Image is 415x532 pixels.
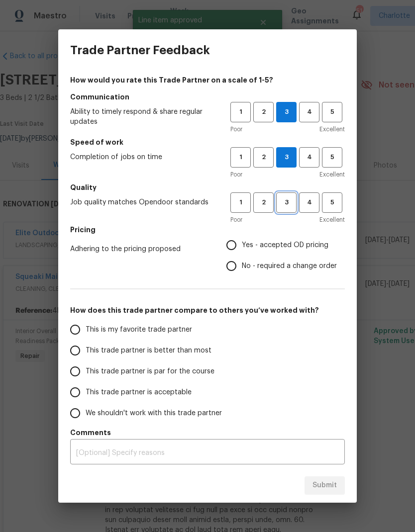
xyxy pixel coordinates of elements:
[322,192,342,213] button: 5
[231,152,250,163] span: 1
[70,305,345,315] h5: How does this trade partner compare to others you’ve worked with?
[230,147,251,168] button: 1
[86,346,211,356] span: This trade partner is better than most
[254,152,273,163] span: 2
[277,152,296,163] span: 3
[254,106,273,118] span: 2
[86,387,192,398] span: This trade partner is acceptable
[230,192,251,213] button: 1
[242,261,337,271] span: No - required a change order
[70,182,345,192] h5: Quality
[253,192,274,213] button: 2
[300,152,318,163] span: 4
[230,102,251,122] button: 1
[299,102,319,122] button: 4
[276,192,297,213] button: 3
[230,124,242,134] span: Poor
[242,240,328,251] span: Yes - accepted OD pricing
[70,107,214,127] span: Ability to timely respond & share regular updates
[70,244,210,254] span: Adhering to the pricing proposed
[70,319,345,424] div: How does this trade partner compare to others you’ve worked with?
[70,197,214,207] span: Job quality matches Opendoor standards
[70,137,345,147] h5: Speed of work
[86,325,192,335] span: This is my favorite trade partner
[70,225,345,235] h5: Pricing
[300,106,318,118] span: 4
[231,106,250,118] span: 1
[323,152,341,163] span: 5
[70,43,210,57] h3: Trade Partner Feedback
[319,170,345,179] span: Excellent
[70,75,345,85] h4: How would you rate this Trade Partner on a scale of 1-5?
[70,152,214,162] span: Completion of jobs on time
[276,147,297,168] button: 3
[319,124,345,134] span: Excellent
[70,92,345,102] h5: Communication
[323,106,341,118] span: 5
[322,147,342,168] button: 5
[231,197,250,208] span: 1
[277,106,296,118] span: 3
[277,197,296,208] span: 3
[299,192,319,213] button: 4
[86,366,214,377] span: This trade partner is par for the course
[253,147,274,168] button: 2
[276,102,297,122] button: 3
[322,102,342,122] button: 5
[230,215,242,225] span: Poor
[253,102,274,122] button: 2
[230,170,242,179] span: Poor
[86,408,222,419] span: We shouldn't work with this trade partner
[323,197,341,208] span: 5
[254,197,273,208] span: 2
[226,235,345,276] div: Pricing
[299,147,319,168] button: 4
[319,215,345,225] span: Excellent
[300,197,318,208] span: 4
[70,428,345,438] h5: Comments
